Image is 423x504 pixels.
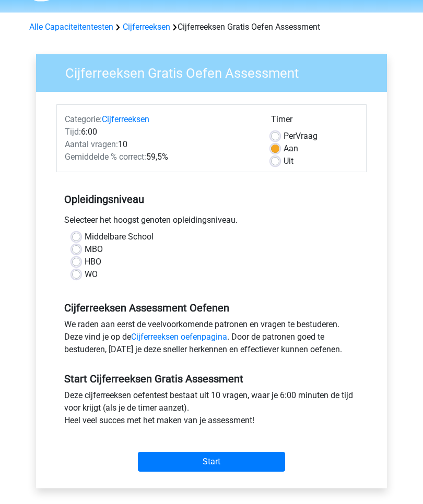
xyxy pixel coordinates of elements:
span: Per [284,131,296,141]
a: Cijferreeksen [123,22,170,32]
a: Cijferreeksen [102,115,149,125]
label: MBO [85,244,103,256]
h3: Cijferreeksen Gratis Oefen Assessment [53,62,379,82]
span: Categorie: [65,115,102,125]
label: Middelbare School [85,231,154,244]
span: Aantal vragen: [65,140,118,150]
label: Aan [284,143,298,155]
h5: Cijferreeksen Assessment Oefenen [64,302,359,315]
label: HBO [85,256,101,269]
label: Vraag [284,130,318,143]
div: Deze cijferreeksen oefentest bestaat uit 10 vragen, waar je 6:00 minuten de tijd voor krijgt (als... [56,390,367,431]
h5: Opleidingsniveau [64,189,359,210]
div: 6:00 [57,126,263,139]
a: Alle Capaciteitentesten [29,22,113,32]
div: We raden aan eerst de veelvoorkomende patronen en vragen te bestuderen. Deze vind je op de . Door... [56,319,367,361]
span: Gemiddelde % correct: [65,152,146,162]
div: Cijferreeksen Gratis Oefen Assessment [25,21,398,34]
div: Timer [271,114,358,130]
div: 59,5% [57,151,263,164]
label: WO [85,269,98,281]
a: Cijferreeksen oefenpagina [131,332,227,342]
div: Selecteer het hoogst genoten opleidingsniveau. [56,214,367,231]
h5: Start Cijferreeksen Gratis Assessment [64,373,359,386]
div: 10 [57,139,263,151]
label: Uit [284,155,293,168]
span: Tijd: [65,127,81,137]
input: Start [138,452,285,472]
